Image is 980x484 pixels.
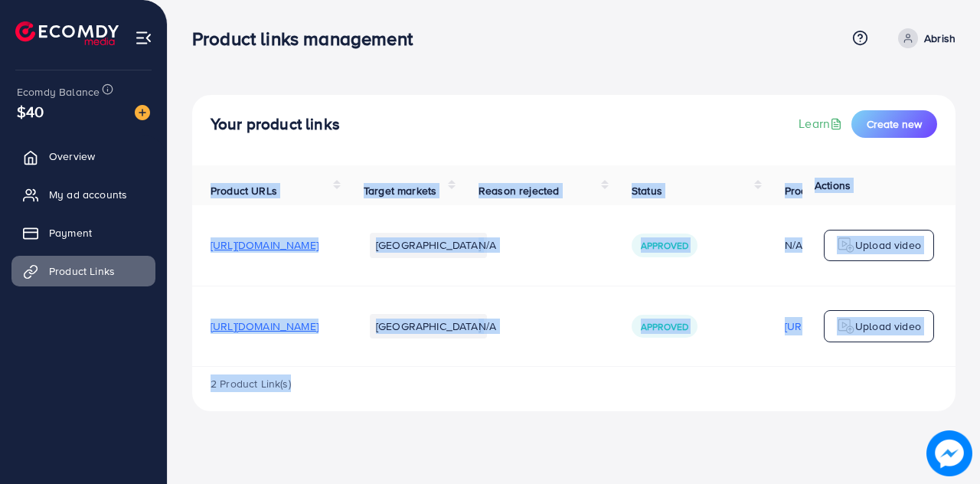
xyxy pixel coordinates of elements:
[17,84,100,100] span: Ecomdy Balance
[479,237,496,253] span: N/A
[364,183,436,198] span: Target markets
[641,239,688,252] span: Approved
[892,28,955,48] a: Abrish
[49,187,127,202] span: My ad accounts
[479,319,496,334] span: N/A
[799,115,845,132] a: Learn
[211,319,318,334] span: [URL][DOMAIN_NAME]
[11,217,155,248] a: Payment
[49,149,95,164] span: Overview
[211,237,318,253] span: [URL][DOMAIN_NAME]
[855,317,921,335] p: Upload video
[192,28,425,50] h3: Product links management
[785,317,893,335] p: [URL][DOMAIN_NAME]
[49,225,92,240] span: Payment
[135,105,150,120] img: image
[49,263,115,279] span: Product Links
[211,376,291,391] span: 2 Product Link(s)
[479,183,559,198] span: Reason rejected
[15,21,119,45] img: logo
[837,317,855,335] img: logo
[851,110,937,138] button: Create new
[785,237,893,253] div: N/A
[926,430,972,476] img: image
[641,320,688,333] span: Approved
[924,29,955,47] p: Abrish
[11,256,155,286] a: Product Links
[135,29,152,47] img: menu
[867,116,922,132] span: Create new
[632,183,662,198] span: Status
[855,236,921,254] p: Upload video
[11,141,155,172] a: Overview
[837,236,855,254] img: logo
[815,178,851,193] span: Actions
[370,314,487,338] li: [GEOGRAPHIC_DATA]
[211,115,340,134] h4: Your product links
[785,183,852,198] span: Product video
[211,183,277,198] span: Product URLs
[17,100,44,123] span: $40
[370,233,487,257] li: [GEOGRAPHIC_DATA]
[11,179,155,210] a: My ad accounts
